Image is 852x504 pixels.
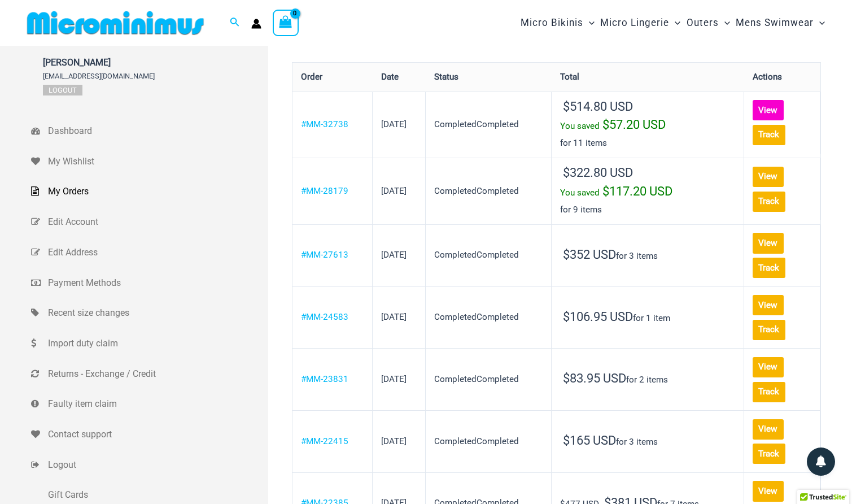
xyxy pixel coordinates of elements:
[733,6,828,40] a: Mens SwimwearMenu ToggleMenu Toggle
[31,237,268,268] a: Edit Address
[563,310,633,324] span: 106.95 USD
[301,436,348,446] a: View order number MM-22415
[31,298,268,328] a: Recent size changes
[31,176,268,207] a: My Orders
[753,100,784,120] a: View order MM-32738
[381,186,407,196] time: [DATE]
[753,167,784,187] a: View order MM-28179
[48,123,265,140] span: Dashboard
[560,72,579,82] span: Total
[600,8,669,37] span: Micro Lingerie
[753,382,785,402] a: Track order number MM-23831
[521,8,583,37] span: Micro Bikinis
[48,275,265,292] span: Payment Methods
[552,286,744,349] td: for 1 item
[31,207,268,237] a: Edit Account
[301,250,348,260] a: View order number MM-27613
[753,481,784,501] a: View order MM-22385
[563,166,633,180] span: 322.80 USD
[43,57,155,68] span: [PERSON_NAME]
[753,258,785,278] a: Track order number MM-27613
[753,192,785,212] a: Track order number MM-28179
[753,295,784,315] a: View order MM-24583
[43,85,82,95] a: Logout
[753,125,785,145] a: Track order number MM-32738
[552,224,744,286] td: for 3 items
[753,72,782,82] span: Actions
[753,320,785,340] a: Track order number MM-24583
[552,410,744,472] td: for 3 items
[563,433,616,447] span: 165 USD
[31,389,268,419] a: Faulty item claim
[719,8,730,37] span: Menu Toggle
[23,10,208,36] img: MM SHOP LOGO FLAT
[426,286,552,349] td: CompletedCompleted
[563,310,570,324] span: $
[48,486,265,503] span: Gift Cards
[563,166,570,180] span: $
[552,158,744,224] td: for 9 items
[563,371,626,385] span: 83.95 USD
[602,184,672,198] span: 117.20 USD
[48,305,265,321] span: Recent size changes
[684,6,733,40] a: OutersMenu ToggleMenu Toggle
[518,6,597,40] a: Micro BikinisMenu ToggleMenu Toggle
[301,72,322,82] span: Order
[31,116,268,146] a: Dashboard
[301,186,348,196] a: View order number MM-28179
[753,357,784,377] a: View order MM-23831
[560,183,735,202] div: You saved
[426,224,552,286] td: CompletedCompleted
[48,244,265,261] span: Edit Address
[563,247,616,262] span: 352 USD
[301,119,348,129] a: View order number MM-32738
[230,16,240,30] a: Search icon link
[31,268,268,298] a: Payment Methods
[48,183,265,200] span: My Orders
[426,158,552,224] td: CompletedCompleted
[560,116,735,135] div: You saved
[31,419,268,450] a: Contact support
[563,371,570,385] span: $
[602,184,609,198] span: $
[426,92,552,158] td: CompletedCompleted
[736,8,814,37] span: Mens Swimwear
[381,374,407,384] time: [DATE]
[381,72,399,82] span: Date
[381,250,407,260] time: [DATE]
[597,6,683,40] a: Micro LingerieMenu ToggleMenu Toggle
[516,4,829,42] nav: Site Navigation
[687,8,719,37] span: Outers
[583,8,595,37] span: Menu Toggle
[301,374,348,384] a: View order number MM-23831
[434,72,458,82] span: Status
[753,444,785,464] a: Track order number MM-22415
[602,118,609,132] span: $
[563,99,570,114] span: $
[552,348,744,410] td: for 2 items
[381,119,407,129] time: [DATE]
[814,8,825,37] span: Menu Toggle
[48,426,265,443] span: Contact support
[563,99,633,114] span: 514.80 USD
[31,359,268,389] a: Returns - Exchange / Credit
[426,348,552,410] td: CompletedCompleted
[426,410,552,472] td: CompletedCompleted
[273,10,299,36] a: View Shopping Cart, empty
[552,92,744,158] td: for 11 items
[251,19,261,29] a: Account icon link
[48,457,265,473] span: Logout
[31,450,268,480] a: Logout
[381,312,407,322] time: [DATE]
[602,118,666,132] span: 57.20 USD
[43,72,155,80] span: [EMAIL_ADDRESS][DOMAIN_NAME]
[48,366,265,383] span: Returns - Exchange / Credit
[563,433,570,447] span: $
[669,8,680,37] span: Menu Toggle
[381,436,407,446] time: [DATE]
[48,214,265,231] span: Edit Account
[48,335,265,352] span: Import duty claim
[301,312,348,322] a: View order number MM-24583
[753,419,784,440] a: View order MM-22415
[753,233,784,253] a: View order MM-27613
